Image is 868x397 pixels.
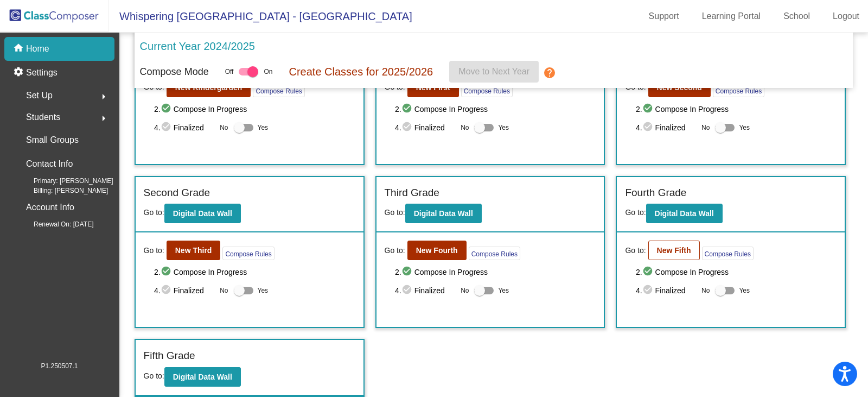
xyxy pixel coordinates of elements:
span: Go to: [144,371,164,380]
button: Digital Data Wall [646,204,723,223]
mat-icon: home [13,42,26,55]
mat-icon: check_circle [642,284,655,297]
span: 4. Finalized [636,121,696,134]
p: Settings [26,66,58,79]
span: No [701,123,710,133]
span: 4. Finalized [395,121,455,134]
button: Digital Data Wall [405,204,482,223]
mat-icon: arrow_right [97,90,110,103]
button: Compose Rules [469,247,520,260]
span: Move to Next Year [458,67,529,76]
span: 2. Compose In Progress [395,266,596,279]
b: Digital Data Wall [655,209,714,218]
button: Compose Rules [222,247,274,260]
mat-icon: check_circle [401,121,414,134]
span: Whispering [GEOGRAPHIC_DATA] - [GEOGRAPHIC_DATA] [108,8,412,25]
span: Primary: [PERSON_NAME] [16,176,113,186]
b: Digital Data Wall [173,209,232,218]
span: Go to: [144,245,164,256]
a: Logout [824,8,868,25]
mat-icon: check_circle [642,121,655,134]
span: 4. Finalized [636,284,696,297]
span: Yes [258,121,269,134]
span: No [461,286,469,295]
mat-icon: check_circle [642,266,655,279]
mat-icon: check_circle [401,284,414,297]
span: 2. Compose In Progress [154,266,355,279]
b: New Kindergarden [175,83,242,92]
button: New Fourth [407,241,467,260]
label: Fifth Grade [144,348,195,364]
span: 4. Finalized [154,121,214,134]
mat-icon: check_circle [642,103,655,116]
b: New Fourth [416,246,458,255]
span: 2. Compose In Progress [636,266,837,279]
span: Yes [258,284,269,297]
span: Off [225,67,234,77]
p: Contact Info [26,156,73,172]
button: Compose Rules [461,84,513,97]
span: Billing: [PERSON_NAME] [16,186,108,196]
span: 2. Compose In Progress [154,103,355,116]
span: 4. Finalized [154,284,214,297]
label: Third Grade [385,185,439,201]
p: Compose Mode [140,65,209,79]
span: No [701,286,710,295]
span: No [220,286,228,295]
span: No [461,123,469,133]
mat-icon: settings [13,66,26,79]
button: Move to Next Year [449,61,539,83]
button: New Fifth [648,241,700,260]
label: Second Grade [144,185,210,201]
mat-icon: check_circle [161,103,174,116]
span: Renewal On: [DATE] [16,219,93,229]
span: Yes [498,121,509,134]
button: Compose Rules [253,84,304,97]
button: Compose Rules [713,84,764,97]
span: Yes [739,284,750,297]
p: Home [26,42,49,55]
p: Create Classes for 2025/2026 [289,64,433,80]
mat-icon: arrow_right [97,112,110,125]
a: School [775,8,819,25]
span: On [264,67,272,77]
b: New First [416,83,450,92]
mat-icon: help [543,66,556,79]
span: Go to: [144,208,164,217]
span: Go to: [385,208,405,217]
span: Yes [498,284,509,297]
b: New Second [657,83,702,92]
p: Current Year 2024/2025 [140,38,255,54]
span: Students [26,110,60,125]
b: Digital Data Wall [173,373,232,381]
span: Go to: [385,245,405,256]
span: Go to: [625,208,646,217]
b: Digital Data Wall [414,209,473,218]
span: 2. Compose In Progress [395,103,596,116]
p: Small Groups [26,133,79,148]
a: Support [640,8,688,25]
a: Learning Portal [693,8,770,25]
span: Set Up [26,88,53,103]
button: Digital Data Wall [164,204,241,223]
b: New Fifth [657,246,691,255]
span: Go to: [625,245,646,256]
span: 4. Finalized [395,284,455,297]
b: New Third [175,246,212,255]
span: 2. Compose In Progress [636,103,837,116]
button: Digital Data Wall [164,367,241,387]
button: Compose Rules [702,247,754,260]
mat-icon: check_circle [161,266,174,279]
mat-icon: check_circle [401,103,414,116]
mat-icon: check_circle [401,266,414,279]
button: New Third [167,241,221,260]
span: Yes [739,121,750,134]
span: No [220,123,228,133]
mat-icon: check_circle [161,284,174,297]
mat-icon: check_circle [161,121,174,134]
label: Fourth Grade [625,185,686,201]
p: Account Info [26,200,74,215]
